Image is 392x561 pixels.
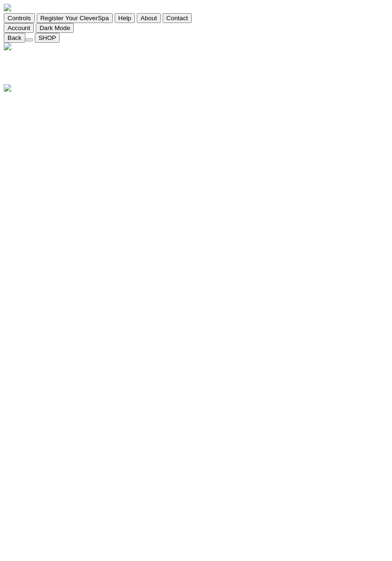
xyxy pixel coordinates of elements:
span: About [141,15,157,22]
button: person Account [4,23,34,33]
button: basketSHOP [35,33,60,43]
button: About [137,13,161,23]
span: Controls [8,15,31,22]
span: Account [8,24,30,31]
span: SHOP [39,34,56,41]
button: contrastDark Mode [36,23,74,33]
button: Help arrow down [115,13,135,23]
span: Dark Mode [39,24,70,31]
button: Contact [163,13,192,23]
span: Register Your CleverSpa [40,15,109,22]
button: Controls [4,13,35,23]
img: cleverlink.png [4,4,11,11]
img: footer.png [4,84,11,92]
button: arrow backBack [4,33,25,43]
span: Back [8,34,22,41]
img: logo.png [4,43,11,50]
button: Register Your CleverSpa [37,13,113,23]
span: Help [118,15,131,22]
span: Contact [166,15,188,22]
